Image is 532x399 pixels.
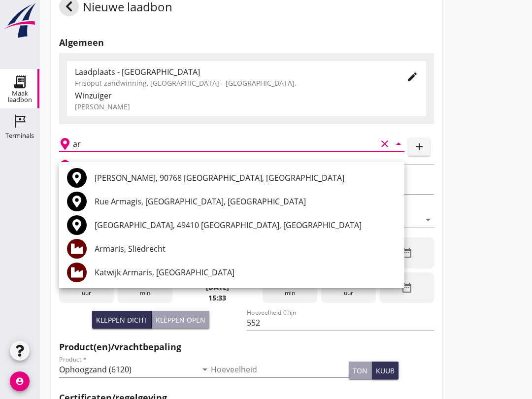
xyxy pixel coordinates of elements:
img: logo-small.a267ee39.svg [2,2,37,39]
div: kuub [376,366,395,376]
button: kuub [372,362,399,379]
i: arrow_drop_down [199,364,211,375]
div: Kleppen open [156,315,205,325]
input: Losplaats [73,136,377,152]
div: Winzuiger [75,90,418,101]
h2: Product(en)/vrachtbepaling [59,340,434,354]
i: add [413,141,425,153]
i: date_range [401,282,413,294]
div: Terminals [5,133,34,139]
i: arrow_drop_down [393,138,404,150]
i: arrow_drop_down [422,214,434,226]
input: Hoeveelheid [211,362,349,377]
i: edit [406,71,418,83]
div: [PERSON_NAME] [75,101,418,112]
div: Armaris, Sliedrecht [95,243,397,255]
input: Hoeveelheid 0-lijn [247,315,434,331]
input: Product * [59,362,197,377]
div: ton [353,366,367,376]
button: Kleppen open [152,311,209,329]
h2: Algemeen [59,36,434,49]
div: Katwijk Armaris, [GEOGRAPHIC_DATA] [95,266,397,278]
div: Frisoput zandwinning, [GEOGRAPHIC_DATA] - [GEOGRAPHIC_DATA]. [75,78,391,88]
button: Kleppen dicht [92,311,152,329]
strong: 15:33 [208,293,226,302]
div: Laadplaats - [GEOGRAPHIC_DATA] [75,66,391,78]
button: ton [349,362,372,379]
div: [GEOGRAPHIC_DATA], 49410 [GEOGRAPHIC_DATA], [GEOGRAPHIC_DATA] [95,219,397,231]
i: date_range [401,247,413,259]
i: account_circle [10,371,30,391]
div: [PERSON_NAME], 90768 [GEOGRAPHIC_DATA], [GEOGRAPHIC_DATA] [95,172,397,184]
h2: Beladen vaartuig [75,160,125,169]
div: Rue Armagis, [GEOGRAPHIC_DATA], [GEOGRAPHIC_DATA] [95,196,397,207]
i: clear [379,138,391,150]
div: Kleppen dicht [96,315,147,325]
